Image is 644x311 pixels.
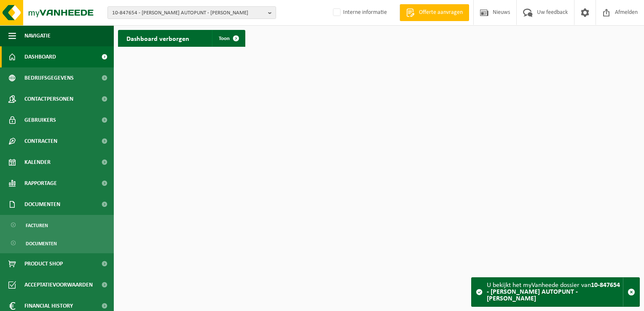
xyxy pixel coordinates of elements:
span: Contracten [24,131,57,152]
span: Facturen [26,217,48,233]
div: U bekijkt het myVanheede dossier van [487,278,623,306]
span: Offerte aanvragen [417,8,465,17]
a: Toon [212,30,244,47]
span: Gebruikers [24,110,56,131]
span: Kalender [24,152,51,173]
a: Documenten [2,235,112,251]
a: Offerte aanvragen [400,4,469,21]
span: Documenten [24,194,60,215]
h2: Dashboard verborgen [118,30,198,46]
span: Bedrijfsgegevens [24,67,74,88]
span: Product Shop [24,253,63,274]
span: Contactpersonen [24,88,73,110]
span: Dashboard [24,46,56,67]
span: 10-847654 - [PERSON_NAME] AUTOPUNT - [PERSON_NAME] [112,7,265,19]
span: Acceptatievoorwaarden [24,274,93,295]
button: 10-847654 - [PERSON_NAME] AUTOPUNT - [PERSON_NAME] [107,6,276,19]
label: Interne informatie [331,6,387,19]
span: Documenten [26,236,57,252]
a: Facturen [2,217,112,233]
span: Rapportage [24,173,57,194]
strong: 10-847654 - [PERSON_NAME] AUTOPUNT - [PERSON_NAME] [487,282,620,302]
span: Toon [219,36,230,41]
span: Navigatie [24,25,51,46]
